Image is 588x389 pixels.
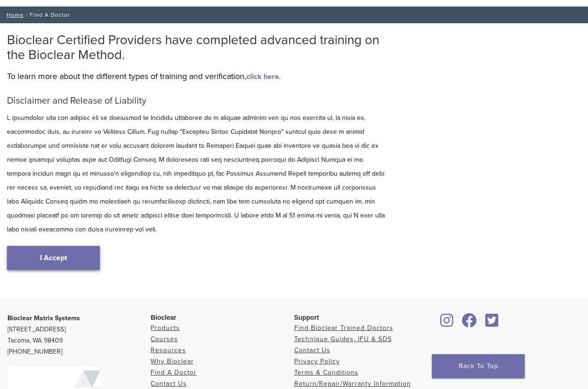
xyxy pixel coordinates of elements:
[437,319,457,328] a: Bioclear
[459,319,480,328] a: Bioclear
[294,324,393,332] a: Find Bioclear Trained Doctors
[151,324,180,332] a: Products
[246,72,279,81] a: click here
[432,354,525,378] a: Back To Top
[294,346,330,354] a: Contact Us
[482,319,502,328] a: Bioclear
[294,357,340,365] a: Privacy Policy
[7,314,80,322] strong: Bioclear Matrix Systems
[7,313,151,357] p: [STREET_ADDRESS] Tacoma, WA 98409 [PHONE_NUMBER]
[151,346,186,354] a: Resources
[7,95,385,106] h5: Disclaimer and Release of Liability
[151,314,176,321] span: Bioclear
[151,369,197,376] a: Find A Doctor
[151,380,187,388] a: Contact Us
[4,12,24,18] a: Home
[294,380,411,388] a: Return/Repair/Warranty Information
[151,357,194,365] a: Why Bioclear
[294,335,392,343] a: Technique Guides, IFU & SDS
[24,13,30,17] span: /
[7,111,385,237] p: L ipsumdolor sita con adipisc eli se doeiusmod te Incididu utlaboree do m aliquae adminim ven qu ...
[294,369,358,376] a: Terms & Conditions
[7,33,385,62] h2: Bioclear Certified Providers have completed advanced training on the Bioclear Method.
[7,69,385,83] p: To learn more about the different types of training and verification, .
[294,314,319,321] span: Support
[7,246,100,270] a: I Accept
[151,335,178,343] a: Courses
